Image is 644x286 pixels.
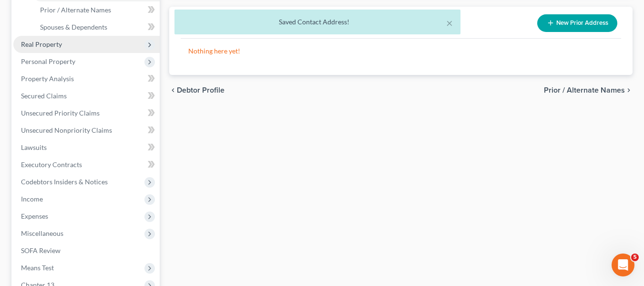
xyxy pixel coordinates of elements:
[21,264,54,272] span: Means Test
[544,86,633,94] button: Prior / Alternate Names chevron_right
[21,212,48,220] span: Expenses
[169,86,225,94] button: chevron_left Debtor Profile
[21,160,82,169] span: Executory Contracts
[13,87,160,105] a: Secured Claims
[21,229,63,237] span: Miscellaneous
[13,242,160,259] a: SOFA Review
[40,6,111,14] span: Prior / Alternate Names
[21,178,108,186] span: Codebtors Insiders & Notices
[21,40,62,48] span: Real Property
[21,109,100,117] span: Unsecured Priority Claims
[21,92,67,100] span: Secured Claims
[625,86,633,94] i: chevron_right
[446,17,453,29] button: ×
[612,254,634,276] iframe: Intercom live chat
[21,57,75,65] span: Personal Property
[13,70,160,87] a: Property Analysis
[13,122,160,139] a: Unsecured Nonpriority Claims
[21,74,74,83] span: Property Analysis
[13,156,160,173] a: Executory Contracts
[544,86,625,94] span: Prior / Alternate Names
[13,139,160,156] a: Lawsuits
[169,86,177,94] i: chevron_left
[177,86,225,94] span: Debtor Profile
[21,126,112,134] span: Unsecured Nonpriority Claims
[32,1,160,19] a: Prior / Alternate Names
[21,143,47,151] span: Lawsuits
[13,105,160,122] a: Unsecured Priority Claims
[631,254,639,261] span: 5
[188,46,613,56] p: Nothing here yet!
[21,246,61,254] span: SOFA Review
[182,17,453,27] div: Saved Contact Address!
[21,195,43,203] span: Income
